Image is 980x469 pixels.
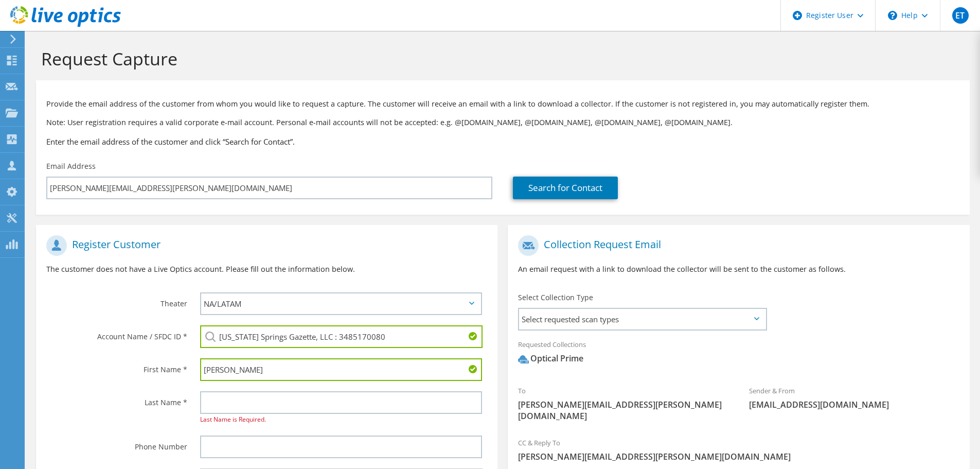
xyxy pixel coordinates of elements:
[46,292,187,309] label: Theater
[518,353,583,364] div: Optical Prime
[952,7,969,24] span: ET
[46,235,482,256] h1: Register Customer
[46,264,487,275] p: The customer does not have a Live Optics account. Please fill out the information below.
[41,48,959,70] h1: Request Capture
[518,235,954,256] h1: Collection Request Email
[518,451,959,462] span: [PERSON_NAME][EMAIL_ADDRESS][PERSON_NAME][DOMAIN_NAME]
[749,399,959,410] span: [EMAIL_ADDRESS][DOMAIN_NAME]
[518,264,959,275] p: An email request with a link to download the collector will be sent to the customer as follows.
[46,136,959,147] h3: Enter the email address of the customer and click “Search for Contact”.
[46,325,187,342] label: Account Name / SFDC ID *
[46,161,96,171] label: Email Address
[200,415,266,424] span: Last Name is Required.
[739,380,970,415] div: Sender & From
[513,177,618,199] a: Search for Contact
[519,309,765,329] span: Select requested scan types
[46,391,187,408] label: Last Name *
[46,117,959,128] p: Note: User registration requires a valid corporate e-mail account. Personal e-mail accounts will ...
[508,334,969,375] div: Requested Collections
[508,432,969,467] div: CC & Reply To
[46,358,187,375] label: First Name *
[518,399,728,422] span: [PERSON_NAME][EMAIL_ADDRESS][PERSON_NAME][DOMAIN_NAME]
[46,98,959,110] p: Provide the email address of the customer from whom you would like to request a capture. The cust...
[888,11,897,20] svg: \n
[46,436,187,452] label: Phone Number
[508,380,739,427] div: To
[518,292,593,303] label: Select Collection Type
